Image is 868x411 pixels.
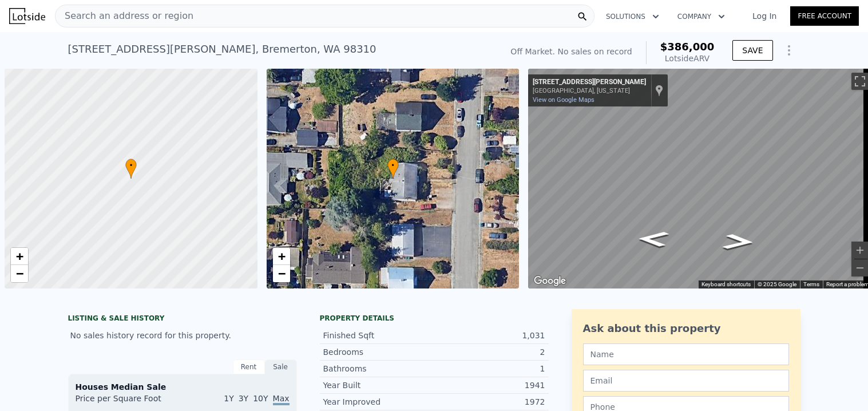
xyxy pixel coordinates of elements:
div: • [387,159,399,179]
div: Ask about this property [583,321,789,337]
div: No sales history record for this property. [68,325,297,346]
div: Year Built [323,380,434,391]
div: 1972 [434,396,545,408]
div: Bathrooms [323,363,434,374]
div: Houses Median Sale [76,381,290,393]
div: Off Market. No sales on record [510,46,632,57]
path: Go South, Herren Ave [624,227,683,251]
a: Free Account [790,6,859,26]
div: Bedrooms [323,346,434,358]
div: • [125,159,137,179]
path: Go North, Herren Ave [710,230,768,254]
button: Keyboard shortcuts [701,280,751,289]
span: 1Y [224,394,233,403]
button: Show Options [778,39,800,62]
div: Property details [320,314,549,323]
span: + [278,249,285,263]
img: Lotside [9,8,45,24]
div: Price per Square Foot [76,393,183,411]
input: Name [583,343,789,365]
span: Search an address or region [56,9,193,23]
div: 1 [434,363,545,374]
a: Zoom out [11,265,28,282]
a: Log In [739,10,790,22]
span: © 2025 Google [758,281,796,287]
button: SAVE [732,40,772,61]
span: 3Y [239,394,248,403]
div: 2 [434,346,545,358]
a: Terms (opens in new tab) [803,281,819,287]
input: Email [583,370,789,392]
span: − [16,266,23,280]
a: Open this area in Google Maps (opens a new window) [531,274,569,289]
div: 1,031 [434,330,545,341]
div: LISTING & SALE HISTORY [68,314,297,325]
div: [STREET_ADDRESS][PERSON_NAME] [533,78,646,87]
span: − [278,266,285,280]
span: Max [273,394,290,405]
div: Sale [265,359,297,374]
div: Finished Sqft [323,330,434,341]
a: View on Google Maps [533,96,594,104]
div: Lotside ARV [660,53,715,64]
a: Zoom in [11,248,28,265]
img: Google [531,274,569,289]
span: • [387,160,399,171]
span: • [125,160,137,171]
span: 10Y [253,394,268,403]
div: [GEOGRAPHIC_DATA], [US_STATE] [533,87,646,94]
div: 1941 [434,380,545,391]
button: Solutions [597,6,668,27]
button: Company [668,6,734,27]
span: $386,000 [660,41,715,53]
a: Show location on map [655,84,663,97]
span: + [16,249,23,263]
a: Zoom out [273,265,290,282]
a: Zoom in [273,248,290,265]
div: Year Improved [323,396,434,408]
div: Rent [233,359,265,374]
div: [STREET_ADDRESS][PERSON_NAME] , Bremerton , WA 98310 [68,41,376,57]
